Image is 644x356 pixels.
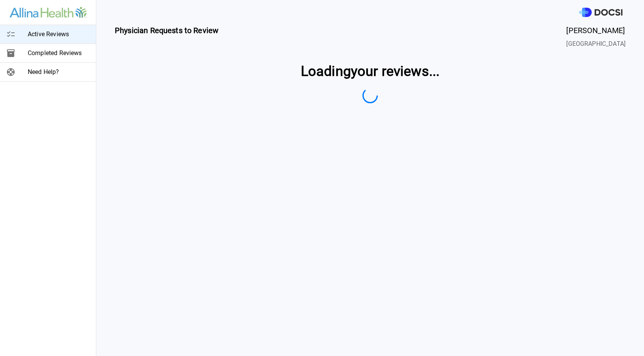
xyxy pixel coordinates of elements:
[28,49,90,58] span: Completed Reviews
[566,25,626,36] span: [PERSON_NAME]
[115,25,218,49] span: Physician Requests to Review
[28,30,90,39] span: Active Reviews
[566,39,626,49] span: [GEOGRAPHIC_DATA]
[301,61,439,82] span: Loading your reviews ...
[28,67,90,77] span: Need Help?
[10,7,87,18] img: Site Logo
[579,8,622,17] img: DOCSI Logo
